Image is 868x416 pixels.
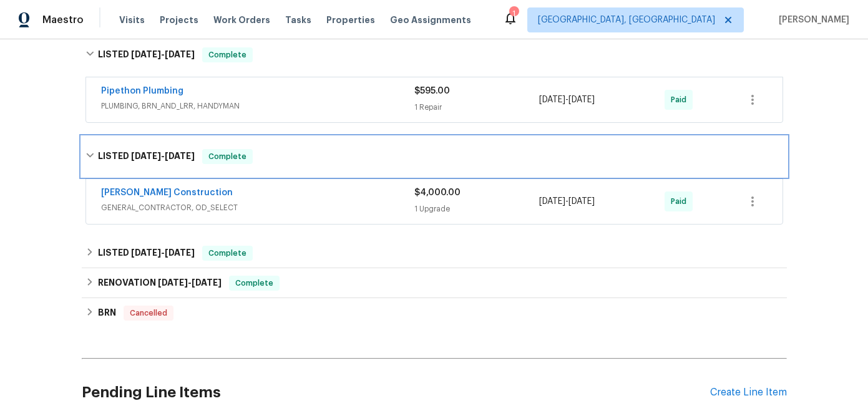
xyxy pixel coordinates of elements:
[203,49,251,61] span: Complete
[82,238,787,268] div: LISTED [DATE]-[DATE]Complete
[101,87,183,95] a: Pipethon Plumbing
[82,137,787,177] div: LISTED [DATE]-[DATE]Complete
[82,298,787,328] div: BRN Cancelled
[160,14,198,26] span: Projects
[568,95,595,104] span: [DATE]
[671,94,691,106] span: Paid
[131,50,161,59] span: [DATE]
[192,278,222,287] span: [DATE]
[230,277,278,289] span: Complete
[539,95,565,104] span: [DATE]
[165,152,195,160] span: [DATE]
[414,188,461,197] span: $4,000.00
[539,195,595,208] span: -
[203,150,251,163] span: Complete
[165,248,195,257] span: [DATE]
[131,248,161,257] span: [DATE]
[101,201,414,214] span: GENERAL_CONTRACTOR, OD_SELECT
[98,47,195,62] h6: LISTED
[414,87,450,95] span: $595.00
[710,387,787,399] div: Create Line Item
[98,149,195,164] h6: LISTED
[131,50,195,59] span: -
[125,307,172,319] span: Cancelled
[390,14,471,26] span: Geo Assignments
[671,195,691,208] span: Paid
[213,14,270,26] span: Work Orders
[82,35,787,75] div: LISTED [DATE]-[DATE]Complete
[414,101,540,114] div: 1 Repair
[774,14,849,26] span: [PERSON_NAME]
[285,16,311,24] span: Tasks
[158,278,188,287] span: [DATE]
[326,14,375,26] span: Properties
[101,100,414,112] span: PLUMBING, BRN_AND_LRR, HANDYMAN
[131,152,195,160] span: -
[509,7,518,20] div: 1
[165,50,195,59] span: [DATE]
[203,247,251,259] span: Complete
[119,14,145,26] span: Visits
[414,203,540,215] div: 1 Upgrade
[42,14,84,26] span: Maestro
[538,14,715,26] span: [GEOGRAPHIC_DATA], [GEOGRAPHIC_DATA]
[101,188,233,197] a: [PERSON_NAME] Construction
[539,94,595,106] span: -
[131,248,195,257] span: -
[568,197,595,206] span: [DATE]
[158,278,222,287] span: -
[82,268,787,298] div: RENOVATION [DATE]-[DATE]Complete
[98,246,195,261] h6: LISTED
[98,276,222,291] h6: RENOVATION
[98,306,116,321] h6: BRN
[539,197,565,206] span: [DATE]
[131,152,161,160] span: [DATE]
